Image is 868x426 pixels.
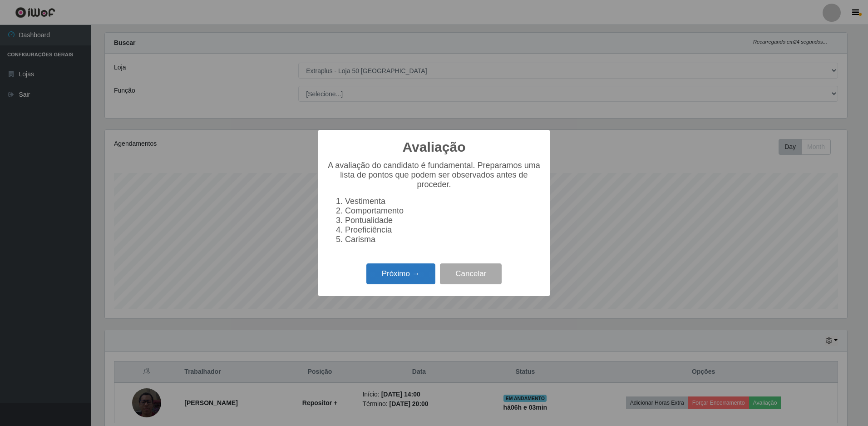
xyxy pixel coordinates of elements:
button: Cancelar [440,263,502,285]
p: A avaliação do candidato é fundamental. Preparamos uma lista de pontos que podem ser observados a... [327,161,541,189]
li: Vestimenta [345,197,541,206]
li: Pontualidade [345,216,541,225]
button: Próximo → [366,263,435,285]
li: Comportamento [345,206,541,216]
li: Carisma [345,235,541,244]
h2: Avaliação [403,139,466,155]
li: Proeficiência [345,225,541,235]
